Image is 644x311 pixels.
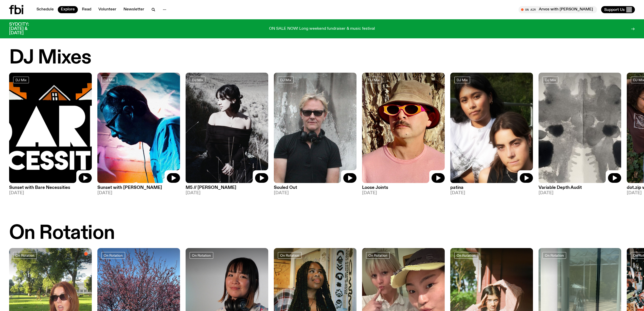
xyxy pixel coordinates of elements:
[362,186,445,190] h3: Loose Joints
[120,6,147,13] a: Newsletter
[9,183,92,195] a: Sunset with Bare Necessities[DATE]
[274,191,356,195] span: [DATE]
[192,253,211,257] span: On Rotation
[274,186,356,190] h3: Souled Out
[457,253,476,257] span: On Rotation
[13,252,37,259] a: On Rotation
[95,6,119,13] a: Volunteer
[274,73,356,183] img: Stephen looks directly at the camera, wearing a black tee, black sunglasses and headphones around...
[368,78,380,82] span: DJ Mix
[362,191,445,195] span: [DATE]
[97,186,180,190] h3: Sunset with [PERSON_NAME]
[601,6,635,13] button: Support Us
[539,191,621,195] span: [DATE]
[186,183,268,195] a: M5 // [PERSON_NAME][DATE]
[190,252,213,259] a: On Rotation
[104,253,123,257] span: On Rotation
[457,78,468,82] span: DJ Mix
[9,48,91,68] h2: DJ Mixes
[545,78,556,82] span: DJ Mix
[79,6,94,13] a: Read
[33,6,57,13] a: Schedule
[13,77,29,83] a: DJ Mix
[101,252,125,259] a: On Rotation
[454,252,478,259] a: On Rotation
[269,27,375,31] p: ON SALE NOW! Long weekend fundraiser & music festival
[543,77,558,83] a: DJ Mix
[15,253,34,257] span: On Rotation
[9,22,42,35] h3: SYDCITY: [DATE] & [DATE]
[97,73,180,183] img: Simon Caldwell stands side on, looking downwards. He has headphones on. Behind him is a brightly ...
[97,183,180,195] a: Sunset with [PERSON_NAME][DATE]
[362,73,445,183] img: Tyson stands in front of a paperbark tree wearing orange sunglasses, a suede bucket hat and a pin...
[186,191,268,195] span: [DATE]
[101,77,117,83] a: DJ Mix
[545,253,564,257] span: On Rotation
[280,253,299,257] span: On Rotation
[366,77,382,83] a: DJ Mix
[278,252,301,259] a: On Rotation
[278,77,294,83] a: DJ Mix
[604,7,625,12] span: Support Us
[368,253,387,257] span: On Rotation
[9,186,92,190] h3: Sunset with Bare Necessities
[450,191,533,195] span: [DATE]
[543,252,566,259] a: On Rotation
[450,183,533,195] a: patina[DATE]
[58,6,78,13] a: Explore
[104,78,115,82] span: DJ Mix
[192,78,203,82] span: DJ Mix
[186,186,268,190] h3: M5 // [PERSON_NAME]
[9,73,92,183] img: Bare Necessities
[518,6,597,13] button: On AirArvos with [PERSON_NAME]
[9,224,115,243] h2: On Rotation
[539,186,621,190] h3: Variable Depth Audit
[539,73,621,183] img: A black and white Rorschach
[450,186,533,190] h3: patina
[539,183,621,195] a: Variable Depth Audit[DATE]
[362,183,445,195] a: Loose Joints[DATE]
[454,77,470,83] a: DJ Mix
[366,252,390,259] a: On Rotation
[15,78,27,82] span: DJ Mix
[97,191,180,195] span: [DATE]
[280,78,291,82] span: DJ Mix
[9,191,92,195] span: [DATE]
[190,77,205,83] a: DJ Mix
[274,183,356,195] a: Souled Out[DATE]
